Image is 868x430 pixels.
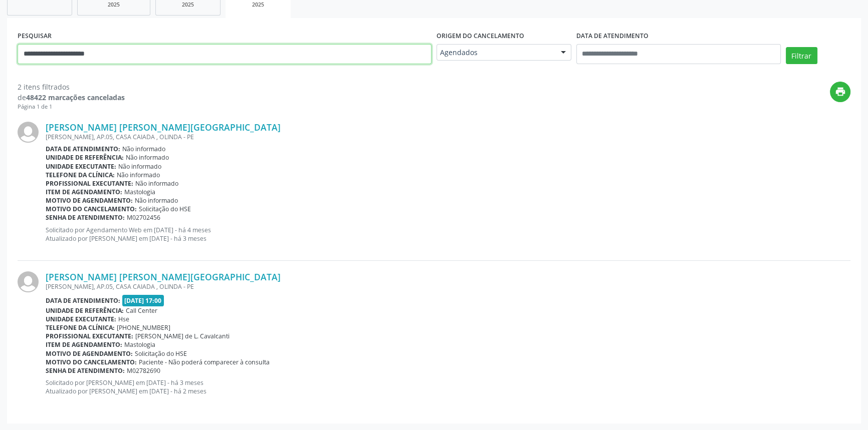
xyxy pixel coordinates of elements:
b: Profissional executante: [46,179,133,188]
span: Não informado [126,153,169,162]
span: Não informado [135,196,178,205]
strong: 48422 marcações canceladas [26,93,125,102]
p: Solicitado por [PERSON_NAME] em [DATE] - há 3 meses Atualizado por [PERSON_NAME] em [DATE] - há 2... [46,378,850,395]
span: Paciente - Não poderá comparecer à consulta [139,358,270,366]
b: Unidade executante: [46,315,116,323]
b: Data de atendimento: [46,296,120,305]
b: Unidade de referência: [46,153,124,162]
b: Telefone da clínica: [46,323,115,332]
b: Telefone da clínica: [46,171,115,179]
span: Hse [118,315,129,323]
b: Senha de atendimento: [46,213,125,222]
span: [DATE] 17:00 [122,295,164,306]
label: DATA DE ATENDIMENTO [576,29,648,44]
b: Item de agendamento: [46,340,122,349]
b: Motivo de agendamento: [46,196,133,205]
div: Página 1 de 1 [18,103,125,111]
b: Unidade de referência: [46,306,124,315]
button: Filtrar [786,47,817,64]
a: [PERSON_NAME] [PERSON_NAME][GEOGRAPHIC_DATA] [46,271,281,282]
span: Agendados [440,48,551,58]
b: Item de agendamento: [46,188,122,196]
div: 2 itens filtrados [18,82,125,92]
b: Data de atendimento: [46,145,120,153]
div: 2025 [233,1,284,9]
span: Mastologia [124,188,155,196]
b: Profissional executante: [46,332,133,340]
img: img [18,122,39,143]
span: [PHONE_NUMBER] [117,323,170,332]
label: Origem do cancelamento [437,29,524,44]
span: Solicitação do HSE [139,205,191,213]
div: 2025 [85,1,143,9]
div: [PERSON_NAME], AP.05, CASA CAIADA , OLINDA - PE [46,133,850,141]
b: Motivo do cancelamento: [46,205,137,213]
span: Não informado [118,162,161,171]
span: Call Center [126,306,157,315]
label: PESQUISAR [18,29,52,44]
span: Não informado [117,171,160,179]
b: Unidade executante: [46,162,116,171]
span: M02702456 [127,213,160,222]
i: print [835,86,846,97]
div: de [18,92,125,103]
b: Motivo do cancelamento: [46,358,137,366]
button: print [830,82,850,102]
span: Mastologia [124,340,155,349]
b: Senha de atendimento: [46,366,125,375]
span: Não informado [135,179,178,188]
span: M02782690 [127,366,160,375]
p: Solicitado por Agendamento Web em [DATE] - há 4 meses Atualizado por [PERSON_NAME] em [DATE] - há... [46,226,850,243]
span: Não informado [122,145,165,153]
span: Solicitação do HSE [135,349,187,358]
a: [PERSON_NAME] [PERSON_NAME][GEOGRAPHIC_DATA] [46,122,281,133]
span: [PERSON_NAME] de L. Cavalcanti [135,332,230,340]
img: img [18,271,39,292]
b: Motivo de agendamento: [46,349,133,358]
div: 2025 [163,1,213,9]
div: [PERSON_NAME], AP.05, CASA CAIADA , OLINDA - PE [46,282,850,291]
